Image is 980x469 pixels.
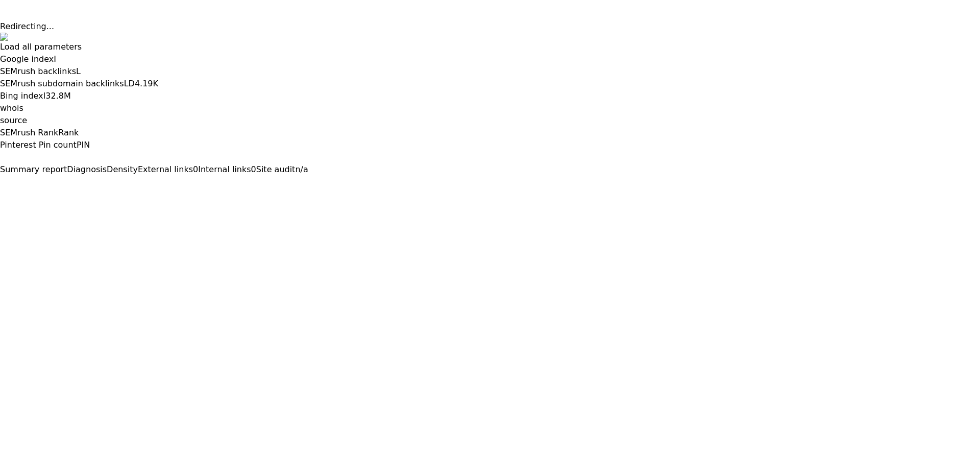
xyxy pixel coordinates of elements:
[256,165,308,174] a: Site auditn/a
[138,165,193,174] span: External links
[135,79,158,88] a: 4.19K
[67,165,107,174] span: Diagnosis
[77,140,90,150] span: PIN
[124,79,135,88] span: LD
[295,165,308,174] span: n/a
[43,91,46,101] span: I
[107,165,138,174] span: Density
[256,165,296,174] span: Site audit
[251,165,256,174] span: 0
[45,91,70,101] a: 32.8M
[198,165,251,174] span: Internal links
[58,128,79,137] span: Rank
[54,54,56,64] span: I
[193,165,198,174] span: 0
[76,66,81,76] span: L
